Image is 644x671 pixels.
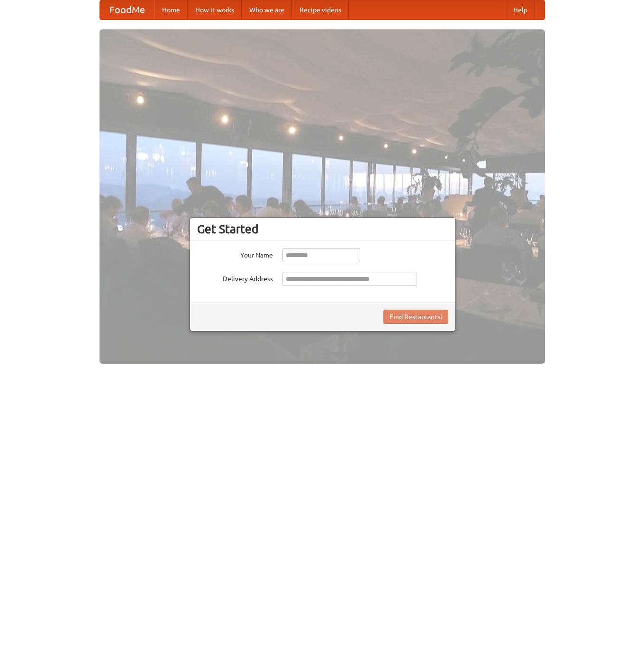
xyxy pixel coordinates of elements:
[100,0,154,19] a: FoodMe
[383,310,448,324] button: Find Restaurants!
[197,222,448,236] h3: Get Started
[292,0,349,19] a: Recipe videos
[188,0,242,19] a: How it works
[242,0,292,19] a: Who we are
[154,0,188,19] a: Home
[506,0,535,19] a: Help
[197,248,273,260] label: Your Name
[197,272,273,284] label: Delivery Address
